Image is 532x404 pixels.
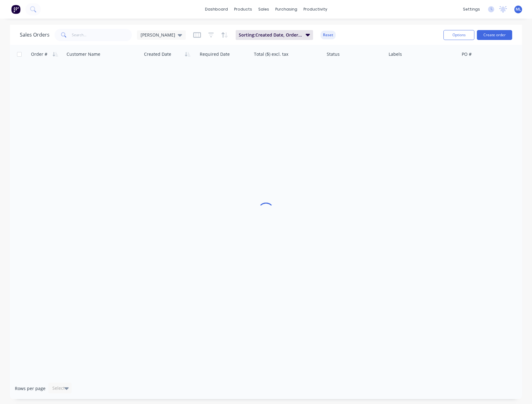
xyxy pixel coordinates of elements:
[255,5,272,14] div: sales
[239,32,302,38] span: Sorting: Created Date, Order #
[443,30,474,40] button: Options
[52,385,68,391] div: Select...
[202,5,231,14] a: dashboard
[20,32,50,38] h1: Sales Orders
[72,29,132,41] input: Search...
[236,30,313,40] button: Sorting:Created Date, Order #
[200,51,230,57] div: Required Date
[272,5,300,14] div: purchasing
[477,30,512,40] button: Create order
[300,5,330,14] div: productivity
[231,5,255,14] div: products
[516,7,521,12] span: ML
[254,51,288,57] div: Total ($) excl. tax
[67,51,100,57] div: Customer Name
[462,51,472,57] div: PO #
[141,32,175,38] span: [PERSON_NAME]
[11,5,20,14] img: Factory
[389,51,402,57] div: Labels
[144,51,171,57] div: Created Date
[327,51,340,57] div: Status
[15,385,46,392] span: Rows per page
[321,31,336,39] button: Reset
[31,51,47,57] div: Order #
[460,5,483,14] div: settings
